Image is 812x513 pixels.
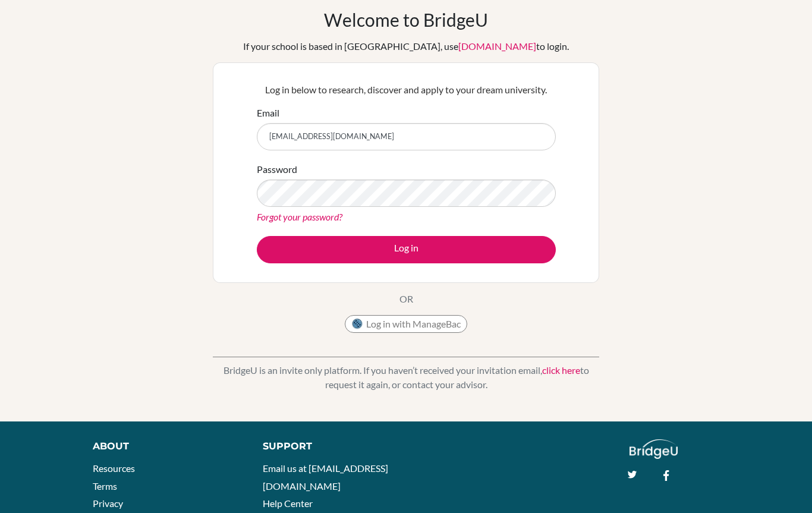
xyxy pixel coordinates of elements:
p: BridgeU is an invite only platform. If you haven’t received your invitation email, to request it ... [213,363,599,392]
img: logo_white@2x-f4f0deed5e89b7ecb1c2cc34c3e3d731f90f0f143d5ea2071677605dd97b5244.png [630,439,678,459]
a: Privacy [93,498,123,509]
p: OR [399,292,413,306]
label: Email [257,106,279,120]
div: About [93,439,236,454]
a: Email us at [EMAIL_ADDRESS][DOMAIN_NAME] [263,462,388,492]
a: click here [542,364,580,376]
div: If your school is based in [GEOGRAPHIC_DATA], use to login. [243,39,569,53]
div: Support [263,439,394,454]
a: [DOMAIN_NAME] [458,40,536,52]
a: Forgot your password? [257,211,342,222]
button: Log in [257,236,556,263]
p: Log in below to research, discover and apply to your dream university. [257,83,556,97]
button: Log in with ManageBac [345,315,467,333]
a: Terms [93,480,117,492]
a: Help Center [263,498,313,509]
h1: Welcome to BridgeU [324,9,488,30]
label: Password [257,162,297,177]
a: Resources [93,462,135,474]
